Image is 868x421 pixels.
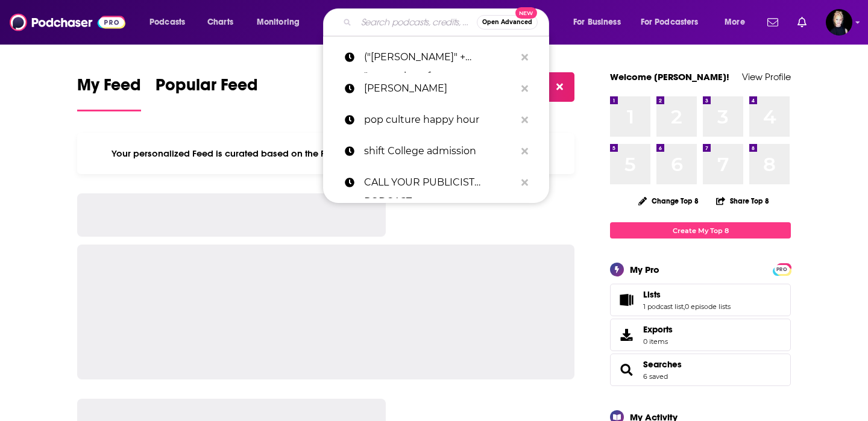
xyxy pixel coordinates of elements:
a: View Profile [742,71,791,83]
a: Lists [614,292,638,308]
span: Lists [610,284,791,316]
span: Searches [610,354,791,386]
a: 0 episode lists [685,302,731,311]
span: Monitoring [257,14,300,31]
span: Charts [207,14,233,31]
a: Searches [614,361,638,378]
span: For Business [573,14,621,31]
button: open menu [248,13,315,32]
span: PRO [775,265,789,274]
span: New [515,7,537,19]
a: shift College admission [323,136,549,167]
button: open menu [141,13,201,32]
button: Change Top 8 [631,193,706,208]
a: pop culture happy hour [323,104,549,136]
a: Lists [643,289,731,300]
button: Show profile menu [826,9,852,36]
p: CALL YOUR PUBLICIST PODCAST [364,167,515,198]
button: open menu [716,13,760,32]
a: [PERSON_NAME] [323,73,549,104]
a: PRO [775,264,789,273]
img: User Profile [826,9,852,36]
p: ("John fugelsang" + "separation of church and hate") [364,42,515,73]
div: My Pro [630,264,659,275]
span: Popular Feed [156,75,258,102]
a: Charts [200,13,241,32]
span: Exports [643,324,673,335]
span: Podcasts [149,14,185,31]
span: Lists [643,289,661,300]
button: open menu [565,13,636,32]
a: ("[PERSON_NAME]" + "separation of [DEMOGRAPHIC_DATA] and hate") [323,42,549,73]
img: Podchaser - Follow, Share and Rate Podcasts [10,11,125,34]
span: Exports [614,326,638,343]
a: Popular Feed [156,75,258,111]
span: Open Advanced [482,19,532,25]
a: Show notifications dropdown [763,12,783,33]
a: 6 saved [643,372,668,381]
a: Create My Top 8 [610,222,791,239]
span: More [725,14,745,31]
p: shift College admission [364,136,515,167]
span: , [684,302,685,311]
a: CALL YOUR PUBLICIST PODCAST [323,167,549,198]
div: Your personalized Feed is curated based on the Podcasts, Creators, Users, and Lists that you Follow. [77,133,574,174]
button: Share Top 8 [715,189,770,213]
button: open menu [633,13,716,32]
a: My Feed [77,75,141,111]
a: Searches [643,359,682,370]
span: My Feed [77,75,141,102]
div: Search podcasts, credits, & more... [335,8,561,36]
a: Exports [610,319,791,351]
a: 1 podcast list [643,302,684,311]
input: Search podcasts, credits, & more... [356,13,477,32]
span: 0 items [643,337,673,346]
a: Show notifications dropdown [793,12,811,33]
p: pop culture happy hour [364,104,515,136]
span: For Podcasters [641,14,699,31]
a: Welcome [PERSON_NAME]! [610,71,729,83]
p: John fugelsang [364,73,515,104]
span: Logged in as Passell [826,9,852,36]
button: Open AdvancedNew [477,15,538,30]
